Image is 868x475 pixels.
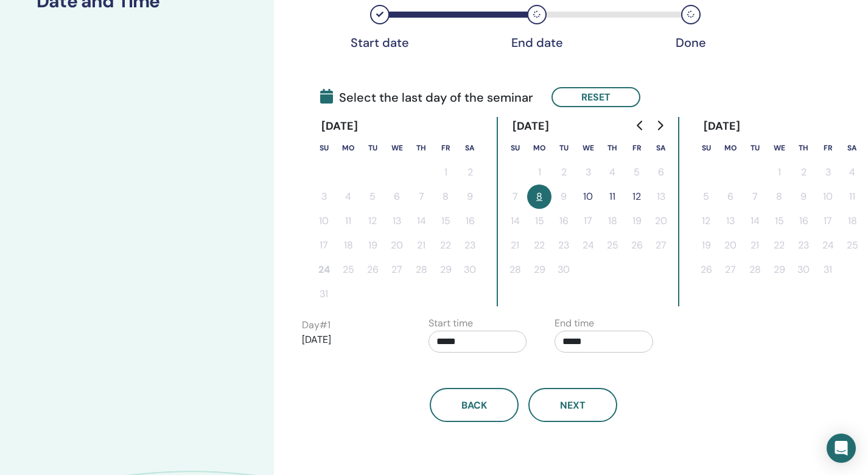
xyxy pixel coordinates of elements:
[600,185,625,209] button: 11
[816,160,840,185] button: 3
[840,185,864,209] button: 11
[360,136,385,160] th: Tuesday
[625,160,649,185] button: 5
[312,136,336,160] th: Sunday
[743,209,767,233] button: 14
[576,209,600,233] button: 17
[840,209,864,233] button: 18
[458,160,482,185] button: 2
[527,185,551,209] button: 8
[433,136,458,160] th: Friday
[743,136,767,160] th: Tuesday
[336,185,360,209] button: 4
[649,209,673,233] button: 20
[551,87,640,107] button: Reset
[840,160,864,185] button: 4
[385,209,409,233] button: 13
[336,136,360,160] th: Monday
[625,136,649,160] th: Friday
[743,185,767,209] button: 7
[360,185,385,209] button: 5
[650,113,670,138] button: Go to next month
[791,258,816,282] button: 30
[458,233,482,258] button: 23
[816,258,840,282] button: 31
[767,233,791,258] button: 22
[551,185,576,209] button: 9
[551,160,576,185] button: 2
[791,185,816,209] button: 9
[576,136,600,160] th: Wednesday
[649,136,673,160] th: Saturday
[600,160,625,185] button: 4
[649,185,673,209] button: 13
[718,209,743,233] button: 13
[767,136,791,160] th: Wednesday
[385,136,409,160] th: Wednesday
[336,258,360,282] button: 25
[649,233,673,258] button: 27
[791,233,816,258] button: 23
[360,233,385,258] button: 19
[694,233,718,258] button: 19
[527,258,551,282] button: 29
[506,35,567,50] div: End date
[791,136,816,160] th: Thursday
[694,258,718,282] button: 26
[827,434,856,463] div: Open Intercom Messenger
[816,233,840,258] button: 24
[555,316,594,331] label: End time
[718,233,743,258] button: 20
[576,185,600,209] button: 10
[503,117,559,136] div: [DATE]
[360,258,385,282] button: 26
[320,88,533,107] span: Select the last day of the seminar
[458,136,482,160] th: Saturday
[503,209,527,233] button: 14
[302,318,331,332] label: Day # 1
[458,185,482,209] button: 9
[312,282,336,306] button: 31
[694,117,751,136] div: [DATE]
[791,160,816,185] button: 2
[312,117,368,136] div: [DATE]
[631,113,650,138] button: Go to previous month
[409,258,433,282] button: 28
[551,258,576,282] button: 30
[433,160,458,185] button: 1
[527,209,551,233] button: 15
[409,233,433,258] button: 21
[385,233,409,258] button: 20
[429,316,473,331] label: Start time
[385,258,409,282] button: 27
[551,136,576,160] th: Tuesday
[430,388,519,422] button: Back
[312,185,336,209] button: 3
[458,209,482,233] button: 16
[718,136,743,160] th: Monday
[816,136,840,160] th: Friday
[600,233,625,258] button: 25
[560,399,586,412] span: Next
[360,209,385,233] button: 12
[433,233,458,258] button: 22
[409,209,433,233] button: 14
[767,185,791,209] button: 8
[767,209,791,233] button: 15
[461,399,487,412] span: Back
[551,233,576,258] button: 23
[625,185,649,209] button: 12
[816,209,840,233] button: 17
[528,388,617,422] button: Next
[433,258,458,282] button: 29
[743,233,767,258] button: 21
[649,160,673,185] button: 6
[718,258,743,282] button: 27
[576,160,600,185] button: 3
[527,233,551,258] button: 22
[527,160,551,185] button: 1
[551,209,576,233] button: 16
[433,209,458,233] button: 15
[312,258,336,282] button: 24
[503,136,527,160] th: Sunday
